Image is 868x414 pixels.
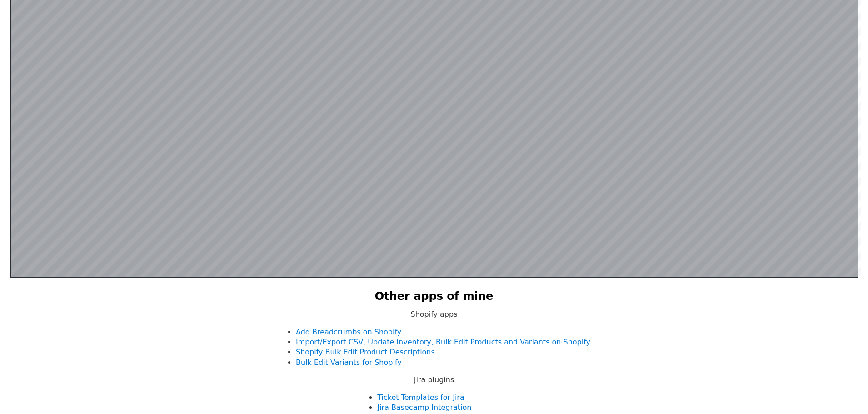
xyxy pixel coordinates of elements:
[377,403,471,412] a: Jira Basecamp Integration
[296,328,401,336] a: Add Breadcrumbs on Shopify
[375,289,494,304] h2: Other apps of mine
[296,348,435,356] a: Shopify Bulk Edit Product Descriptions
[377,393,464,402] a: Ticket Templates for Jira
[296,358,402,367] a: Bulk Edit Variants for Shopify
[296,338,590,346] a: Import/Export CSV, Update Inventory, Bulk Edit Products and Variants on Shopify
